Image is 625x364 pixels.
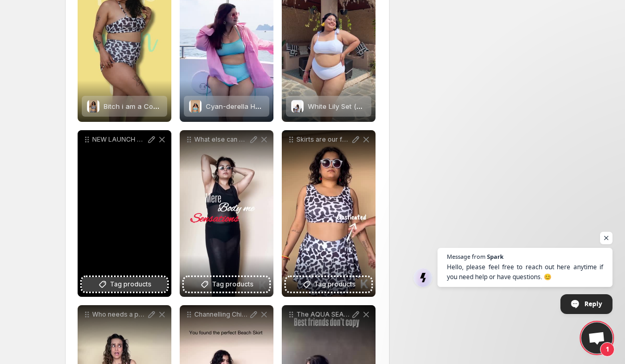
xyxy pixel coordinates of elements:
div: Open chat [581,322,612,354]
span: Tag products [212,279,254,290]
span: Reply [584,295,602,313]
span: White Lily Set (2 Pcs) [308,102,377,110]
button: Tag products [184,277,269,292]
span: Bitch i am a Cow Round Neck Top [104,102,215,110]
button: Tag products [82,277,167,292]
span: Spark [487,254,504,259]
div: NEW LAUNCH Halter necks never go out of style So this summer we are giving them the spotlight the... [78,130,171,297]
span: Message from [447,254,485,259]
p: Channelling Chic Vibes in our Mesh-merizing Knot skirt the perfect bikini coverup that combines s... [194,310,248,319]
span: Tag products [110,279,152,290]
p: What else can be sensational than [PERSON_NAME] serving major summer looks Trending Pills Unko Co... [194,135,248,144]
div: Skirts are our forever comfort zone but make it bold breezy and twirl approvedTag products [282,130,376,297]
span: Cyan-derella Halterneck Top [206,102,301,110]
p: NEW LAUNCH Halter necks never go out of style So this summer we are giving them the spotlight the... [92,135,146,144]
span: Tag products [314,279,356,290]
span: Hello, please feel free to reach out here anytime if you need help or have questions. 😊 [447,262,603,282]
span: 1 [600,342,615,357]
p: Skirts are our forever comfort zone but make it bold breezy and twirl approved [296,135,351,144]
button: Tag products [286,277,371,292]
p: The AQUA SEA SHELL KAFTAN celebrates the beauty and peace of ocean Its design inspired by sea she... [296,310,351,319]
p: Who needs a prince charming when youve got BFFsThis magical piece transforms from a flirty skirt ... [92,310,146,319]
div: What else can be sensational than [PERSON_NAME] serving major summer looks Trending Pills Unko Co... [180,130,273,297]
